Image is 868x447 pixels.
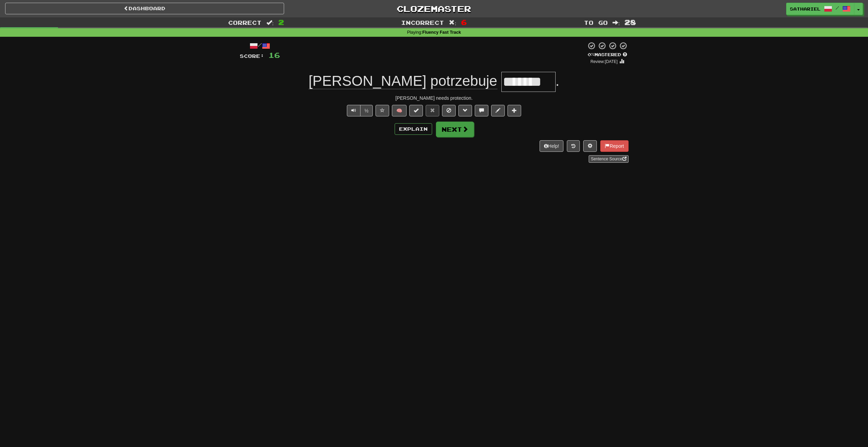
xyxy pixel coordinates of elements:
[567,140,580,152] button: Round history (alt+y)
[392,105,407,116] button: 🧠
[240,53,264,59] span: Score:
[228,19,262,26] span: Correct
[5,3,284,14] a: Dashboard
[436,122,474,137] button: Next
[345,105,373,116] div: Text-to-speech controls
[624,18,636,26] span: 28
[376,105,389,116] button: Favorite sentence (alt+f)
[600,140,628,152] button: Report
[461,18,467,26] span: 6
[556,73,560,89] span: .
[442,105,456,116] button: Ignore sentence (alt+i)
[507,105,521,116] button: Add to collection (alt+a)
[401,19,444,26] span: Incorrect
[586,52,629,58] div: Mastered
[395,123,432,135] button: Explain
[278,18,284,26] span: 2
[790,6,821,12] span: Sathariel
[430,73,497,89] span: potrzebuje
[475,105,488,116] button: Discuss sentence (alt+u)
[422,30,461,35] strong: Fluency Fast Track
[294,3,573,15] a: Clozemaster
[584,19,608,26] span: To go
[240,42,280,50] div: /
[590,59,618,64] small: Review: [DATE]
[360,105,373,116] button: ½
[426,105,439,116] button: Reset to 0% Mastered (alt+r)
[240,95,629,101] div: [PERSON_NAME] needs protection.
[458,105,472,116] button: Grammar (alt+g)
[347,105,361,116] button: Play sentence audio (ctl+space)
[266,20,274,26] span: :
[540,140,564,152] button: Help!
[449,20,456,26] span: :
[491,105,505,116] button: Edit sentence (alt+d)
[409,105,423,116] button: Set this sentence to 100% Mastered (alt+m)
[786,3,854,15] a: Sathariel /
[836,5,839,10] span: /
[309,73,426,89] span: [PERSON_NAME]
[613,20,620,26] span: :
[589,155,628,163] a: Sentence Source
[268,51,280,59] span: 16
[588,52,594,57] span: 0 %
